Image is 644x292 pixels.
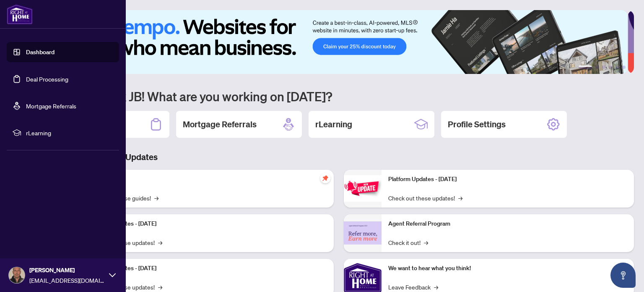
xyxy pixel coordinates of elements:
[615,66,619,69] button: 5
[26,128,113,137] span: rLearning
[44,10,628,74] img: Slide 0
[320,173,330,183] span: pushpin
[388,219,627,229] p: Agent Referral Program
[388,175,627,184] p: Platform Updates - [DATE]
[434,282,438,292] span: →
[448,118,506,130] h2: Profile Settings
[609,66,612,69] button: 4
[622,66,626,69] button: 6
[26,102,76,110] a: Mortgage Referrals
[44,151,634,163] h3: Brokerage & Industry Updates
[424,238,428,247] span: →
[154,193,158,203] span: →
[344,221,382,245] img: Agent Referral Program
[158,238,162,247] span: →
[183,118,257,130] h2: Mortgage Referrals
[44,88,634,104] h1: Welcome back JB! What are you working on [DATE]?
[344,175,382,202] img: Platform Updates - June 23, 2025
[315,118,352,130] h2: rLearning
[388,282,438,292] a: Leave Feedback→
[610,263,636,288] button: Open asap
[388,264,627,273] p: We want to hear what you think!
[88,219,327,229] p: Platform Updates - [DATE]
[595,66,599,69] button: 2
[88,264,327,273] p: Platform Updates - [DATE]
[26,48,55,56] a: Dashboard
[7,4,33,24] img: logo
[9,267,25,283] img: Profile Icon
[579,66,592,69] button: 1
[388,193,462,203] a: Check out these updates!→
[602,66,605,69] button: 3
[388,238,428,247] a: Check it out!→
[29,276,105,285] span: [EMAIL_ADDRESS][DOMAIN_NAME]
[88,175,327,184] p: Self-Help
[29,266,105,275] span: [PERSON_NAME]
[26,75,68,83] a: Deal Processing
[158,282,162,292] span: →
[458,193,462,203] span: →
